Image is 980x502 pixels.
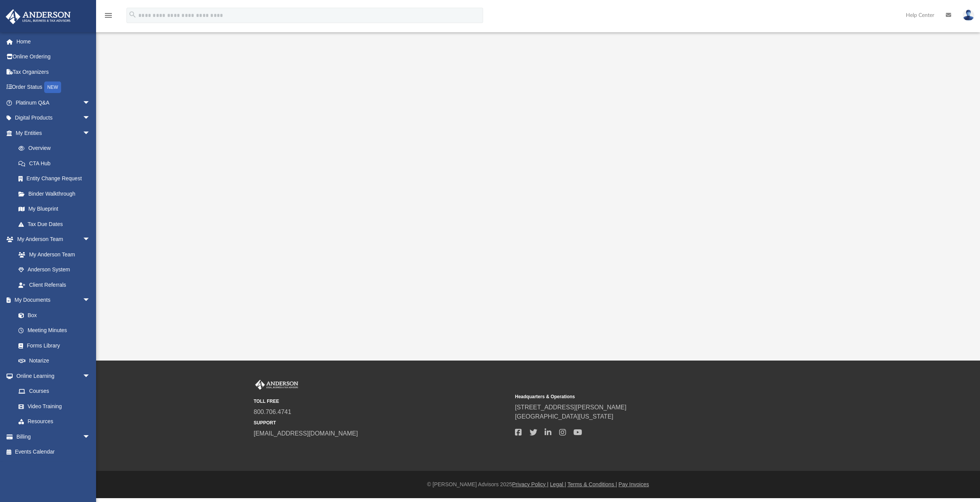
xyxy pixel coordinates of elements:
span: arrow_drop_down [83,232,98,248]
span: arrow_drop_down [83,429,98,445]
a: menu [104,15,113,20]
a: Privacy Policy | [512,481,549,487]
a: Platinum Q&Aarrow_drop_down [5,95,102,110]
a: [GEOGRAPHIC_DATA][US_STATE] [515,413,613,420]
span: arrow_drop_down [83,110,98,126]
a: Anderson System [11,262,98,278]
a: Digital Productsarrow_drop_down [5,110,102,126]
a: Overview [11,141,102,156]
img: Anderson Advisors Platinum Portal [3,9,73,24]
a: Box [11,308,94,323]
a: Online Learningarrow_drop_down [5,368,98,384]
a: Terms & Conditions | [568,481,617,487]
div: NEW [44,81,61,93]
a: Forms Library [11,338,94,353]
i: search [128,10,137,19]
a: My Blueprint [11,201,98,217]
a: Online Ordering [5,49,102,65]
span: arrow_drop_down [83,95,98,111]
div: © [PERSON_NAME] Advisors 2025 [96,480,980,489]
small: TOLL FREE [254,398,510,405]
span: arrow_drop_down [83,368,98,384]
a: Resources [11,414,98,429]
a: [EMAIL_ADDRESS][DOMAIN_NAME] [254,430,358,437]
a: My Anderson Teamarrow_drop_down [5,232,98,247]
i: menu [104,11,113,20]
img: Anderson Advisors Platinum Portal [254,380,300,390]
a: Tax Organizers [5,64,102,80]
a: Legal | [550,481,566,487]
a: My Anderson Team [11,247,94,262]
a: Video Training [11,399,94,414]
span: arrow_drop_down [83,293,98,308]
a: Tax Due Dates [11,216,102,232]
a: Meeting Minutes [11,323,98,338]
small: Headquarters & Operations [515,393,771,400]
a: My Entitiesarrow_drop_down [5,125,102,141]
a: [STREET_ADDRESS][PERSON_NAME] [515,404,626,411]
a: Entity Change Request [11,171,102,186]
a: Home [5,34,102,49]
a: Billingarrow_drop_down [5,429,102,444]
a: Courses [11,384,98,399]
a: My Documentsarrow_drop_down [5,293,98,308]
a: Events Calendar [5,444,102,460]
a: CTA Hub [11,156,102,171]
a: Order StatusNEW [5,80,102,95]
a: Notarize [11,353,98,369]
img: User Pic [963,10,974,21]
a: Pay Invoices [618,481,649,487]
a: Binder Walkthrough [11,186,102,201]
a: 800.706.4741 [254,409,291,415]
span: arrow_drop_down [83,125,98,141]
a: Client Referrals [11,277,98,293]
small: SUPPORT [254,419,510,426]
